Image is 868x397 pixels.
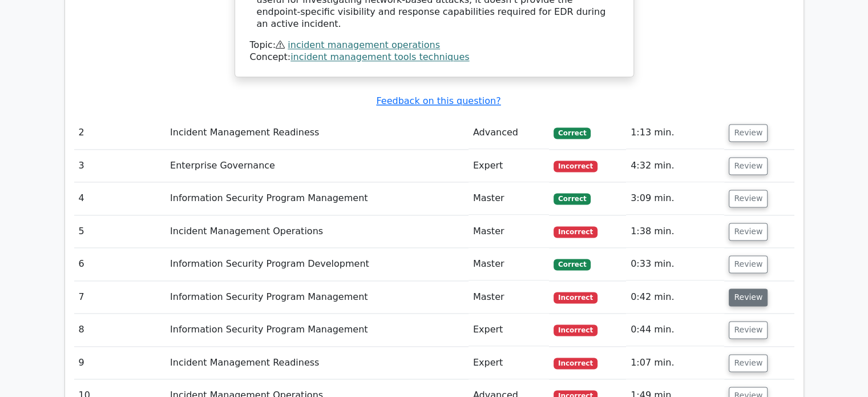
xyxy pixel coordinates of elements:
td: 8 [74,314,165,346]
td: 4:32 min. [626,150,724,182]
div: Concept: [250,51,619,63]
button: Review [729,354,768,372]
td: 0:44 min. [626,314,724,346]
td: Information Security Program Management [165,314,469,346]
td: Expert [469,150,549,182]
td: 1:07 min. [626,347,724,379]
td: 9 [74,347,165,379]
span: Incorrect [554,358,597,369]
button: Review [729,321,768,339]
td: Advanced [469,117,549,149]
a: incident management tools techniques [290,51,469,62]
td: Information Security Program Management [165,281,469,314]
button: Review [729,124,768,142]
td: 3:09 min. [626,182,724,215]
td: 0:42 min. [626,281,724,314]
span: Correct [554,259,591,270]
td: 7 [74,281,165,314]
td: 4 [74,182,165,215]
td: 5 [74,215,165,248]
div: Topic: [250,39,619,51]
button: Review [729,288,768,306]
td: Master [469,182,549,215]
td: 2 [74,117,165,149]
button: Review [729,157,768,175]
button: Review [729,223,768,240]
td: Master [469,215,549,248]
td: 1:13 min. [626,117,724,149]
td: Information Security Program Management [165,182,469,215]
td: Incident Management Readiness [165,117,469,149]
span: Correct [554,127,591,139]
td: Master [469,281,549,314]
td: 6 [74,248,165,280]
td: 3 [74,150,165,182]
button: Review [729,255,768,273]
span: Correct [554,193,591,204]
button: Review [729,190,768,207]
td: Information Security Program Development [165,248,469,280]
span: Incorrect [554,161,597,172]
td: Expert [469,347,549,379]
td: Master [469,248,549,280]
a: Feedback on this question? [376,95,500,106]
td: Incident Management Operations [165,215,469,248]
td: 0:33 min. [626,248,724,280]
td: 1:38 min. [626,215,724,248]
a: incident management operations [288,39,440,50]
span: Incorrect [554,324,597,336]
td: Enterprise Governance [165,150,469,182]
span: Incorrect [554,226,597,238]
td: Incident Management Readiness [165,347,469,379]
span: Incorrect [554,292,597,303]
td: Expert [469,314,549,346]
